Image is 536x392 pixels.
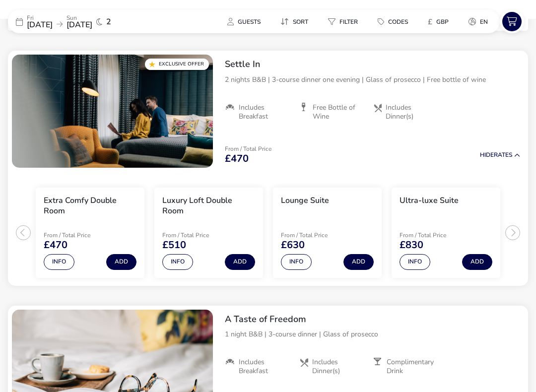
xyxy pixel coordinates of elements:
h3: Extra Comfy Double Room [44,196,136,216]
h3: Lounge Suite [281,196,329,206]
naf-pibe-menu-bar-item: en [461,14,500,29]
button: Add [106,254,136,270]
button: Info [281,254,312,270]
p: Sun [67,15,92,21]
span: Codes [388,18,408,26]
swiper-slide: 1 / 4 [31,184,149,282]
span: Includes Breakfast [239,358,291,376]
button: Filter [320,14,366,29]
div: Fri[DATE]Sun[DATE]2 [8,10,157,33]
button: Info [162,254,193,270]
button: en [461,14,496,29]
p: From / Total Price [44,232,114,238]
swiper-slide: 3 / 4 [268,184,387,282]
button: Add [225,254,255,270]
span: [DATE] [67,19,92,30]
span: Includes Dinner(s) [386,103,438,121]
button: Add [462,254,492,270]
span: Free Bottle of Wine [313,103,365,121]
button: Sort [272,14,316,29]
p: 2 nights B&B | 3-course dinner one evening | Glass of prosecco | Free bottle of wine [225,74,520,85]
naf-pibe-menu-bar-item: Filter [320,14,370,29]
div: A Taste of Freedom1 night B&B | 3-course dinner | Glass of proseccoIncludes BreakfastIncludes Din... [217,306,528,384]
naf-pibe-menu-bar-item: Guests [219,14,272,29]
div: Exclusive Offer [145,59,209,70]
span: £630 [281,240,305,250]
h2: A Taste of Freedom [225,314,520,325]
h2: Settle In [225,59,520,70]
h3: Luxury Loft Double Room [162,196,255,216]
span: £830 [400,240,423,250]
span: £510 [162,240,186,250]
p: From / Total Price [281,232,351,238]
span: Guests [238,18,261,26]
div: Settle In2 nights B&B | 3-course dinner one evening | Glass of prosecco | Free bottle of wineIncl... [217,51,528,129]
p: From / Total Price [162,232,233,238]
span: Includes Breakfast [239,103,291,121]
span: 2 [106,18,111,26]
span: en [480,18,488,26]
p: From / Total Price [225,146,271,152]
swiper-slide: 4 / 4 [387,184,505,282]
button: Info [400,254,430,270]
p: 1 night B&B | 3-course dinner | Glass of prosecco [225,329,520,339]
span: Hide [480,151,494,159]
button: Add [343,254,374,270]
swiper-slide: 1 / 1 [12,55,213,168]
button: £GBP [420,14,457,29]
span: GBP [436,18,449,26]
span: £470 [44,240,67,250]
p: Fri [27,15,53,21]
span: £470 [225,154,249,164]
naf-pibe-menu-bar-item: £GBP [420,14,461,29]
span: [DATE] [27,19,53,30]
naf-pibe-menu-bar-item: Sort [272,14,320,29]
i: £ [428,17,432,27]
button: Info [44,254,74,270]
naf-pibe-menu-bar-item: Codes [370,14,420,29]
h3: Ultra-luxe Suite [400,196,459,206]
span: Complimentary Drink [387,358,439,376]
span: Includes Dinner(s) [312,358,365,376]
button: Codes [370,14,416,29]
swiper-slide: 2 / 4 [149,184,268,282]
span: Filter [339,18,358,26]
p: From / Total Price [400,232,470,238]
button: Guests [219,14,268,29]
span: Sort [293,18,308,26]
button: HideRates [480,152,520,158]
